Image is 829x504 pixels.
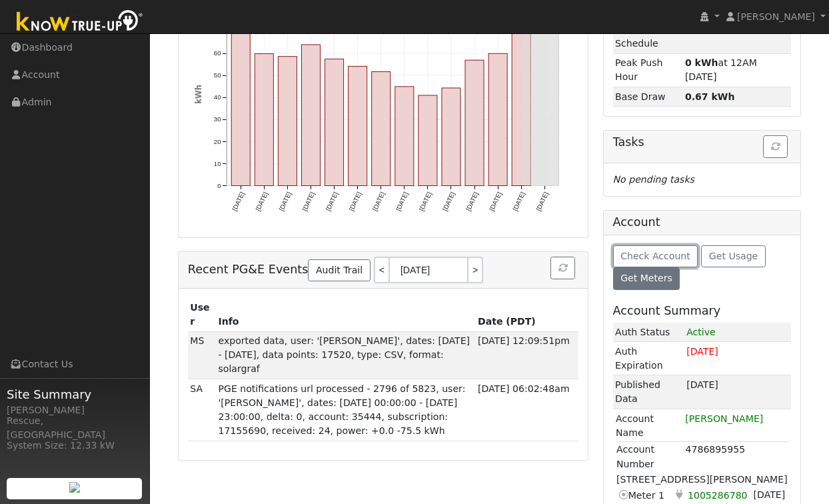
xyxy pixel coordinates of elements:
rect: onclick="" [418,95,437,186]
text: 50 [214,71,221,79]
h5: Account [613,215,660,229]
text: [DATE] [348,191,363,212]
rect: onclick="" [255,54,273,186]
rect: onclick="" [301,45,320,186]
td: Meter 1 [616,487,673,503]
text: [DATE] [231,191,246,212]
span: Site Summary [7,385,143,403]
button: Refresh [763,135,788,158]
text: [DATE] [512,191,527,212]
a: < [374,257,389,283]
td: Published Data [613,375,684,409]
img: Know True-Up [10,7,150,37]
img: retrieve [69,482,80,493]
td: SDP Admin [188,379,216,441]
span: [PERSON_NAME] [737,11,815,22]
td: Auth Status [613,323,684,342]
text: 60 [214,49,221,57]
div: [PERSON_NAME] [7,403,143,417]
th: User [188,298,216,331]
rect: onclick="" [465,60,484,186]
h5: Tasks [613,135,792,149]
rect: onclick="" [512,19,531,186]
button: Check Account [613,245,698,268]
text: [DATE] [488,191,504,212]
text: [DATE] [535,191,550,212]
rect: onclick="" [278,57,297,186]
strong: 0.67 kWh [685,91,735,102]
span: Usage Point: 2370071464 Service Agreement ID: 4785626535 [685,487,750,503]
text: [DATE] [464,191,480,212]
div: Rescue, [GEOGRAPHIC_DATA] [7,414,143,442]
div: System Size: 12.33 kW [7,439,143,453]
text: 20 [214,138,221,145]
rect: onclick="" [395,87,414,186]
text: [DATE] [277,191,293,212]
td: Peak Push Hour [613,53,683,87]
rect: onclick="" [231,29,250,186]
td: [PERSON_NAME] [684,411,788,441]
td: [DATE] 06:02:48am [475,379,578,441]
td: Rate Schedule [613,20,683,53]
text: [DATE] [254,191,269,212]
text: [DATE] [418,191,433,212]
td: 4786895955 [685,442,788,472]
strong: 0 kWh [685,57,718,68]
text: 40 [214,94,221,101]
i: No pending tasks [613,174,694,185]
th: Date (PDT) [475,298,578,331]
td: PGE notifications url processed - 2796 of 5823, user: '[PERSON_NAME]', dates: [DATE] 00:00:00 - [... [216,379,475,441]
span: Get Meters [620,273,672,283]
text: [DATE] [325,191,340,212]
h5: Account Summary [613,304,792,318]
rect: onclick="" [325,59,344,186]
a: Audit Trail [308,259,370,282]
td: Account Name [615,411,684,441]
td: [STREET_ADDRESS][PERSON_NAME] [616,472,788,487]
text: 30 [214,116,221,123]
text: 0 [217,182,221,189]
button: Refresh [550,257,575,279]
rect: onclick="" [442,88,460,186]
td: Base Draw [613,87,683,107]
button: Get Meters [613,267,680,290]
td: 1 [684,323,792,342]
td: Meghan Stimmler [188,331,216,379]
span: Sign Date [751,487,788,502]
button: Get Usage [701,245,766,268]
span: Check Account [620,251,690,261]
text: [DATE] [301,191,316,212]
span: Get Usage [709,251,758,261]
td: Auth Expiration [613,342,684,375]
text: 10 [214,160,221,167]
text: 70 [214,27,221,35]
text: [DATE] [371,191,387,212]
rect: onclick="" [372,72,391,186]
th: Info [216,298,475,331]
a: > [468,257,483,283]
text: [DATE] [395,191,410,212]
rect: onclick="" [349,66,367,185]
td: [DATE] 12:09:51pm [475,331,578,379]
td: Account Number [616,442,684,472]
span: [DATE] [686,379,718,390]
td: [DATE] [684,342,792,375]
h5: Recent PG&E Events [188,257,579,283]
text: kWh [193,85,203,104]
rect: onclick="" [489,53,508,186]
text: [DATE] [441,191,456,212]
td: at 12AM [DATE] [682,53,791,87]
td: exported data, user: '[PERSON_NAME]', dates: [DATE] - [DATE], data points: 17520, type: CSV, form... [216,331,475,379]
i: Electricity [674,488,686,502]
i: Current meter [616,488,628,502]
